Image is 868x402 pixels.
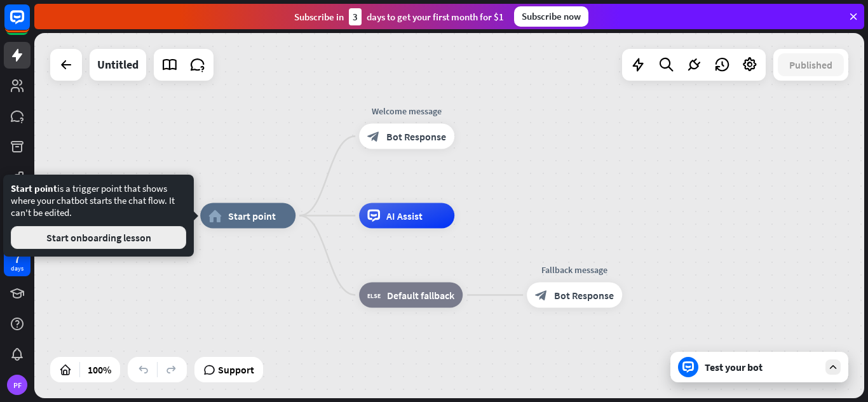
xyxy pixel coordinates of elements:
div: Welcome message [349,105,464,117]
span: Start point [228,210,276,222]
i: home_2 [208,210,222,222]
i: block_fallback [367,289,381,302]
div: 3 [349,8,362,25]
div: Fallback message [517,264,632,276]
div: is a trigger point that shows where your chatbot starts the chat flow. It can't be edited. [11,182,186,249]
span: Support [218,359,254,380]
span: Default fallback [387,289,454,302]
div: 7 [14,253,20,264]
span: AI Assist [386,210,423,222]
div: days [11,264,24,273]
button: Open LiveChat chat widget [10,5,48,43]
span: Bot Response [554,289,614,302]
i: block_bot_response [535,289,548,302]
div: PF [7,375,27,395]
span: Start point [11,182,57,194]
div: Subscribe in days to get your first month for $1 [294,8,504,25]
div: Subscribe now [514,6,588,27]
button: Published [778,53,844,76]
div: 100% [84,359,115,380]
button: Start onboarding lesson [11,226,186,249]
span: Bot Response [386,130,446,143]
a: 7 days [4,250,31,276]
i: block_bot_response [367,130,380,143]
div: Untitled [97,49,139,81]
div: Test your bot [705,361,819,373]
